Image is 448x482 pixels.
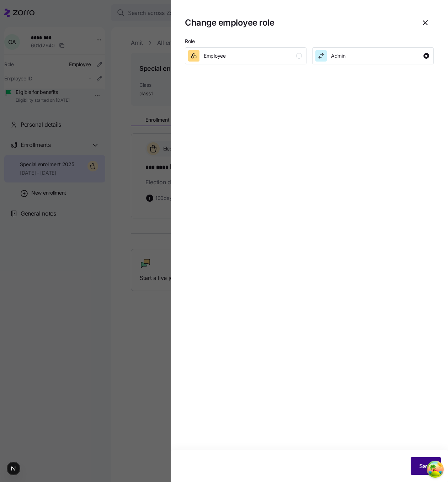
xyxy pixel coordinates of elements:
[185,17,411,28] h1: Change employee role
[419,462,432,470] span: Save
[411,457,441,475] button: Save
[204,52,226,59] span: Employee
[185,38,434,47] p: Role
[331,52,346,59] span: Admin
[428,462,442,476] button: Open Tanstack query devtools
